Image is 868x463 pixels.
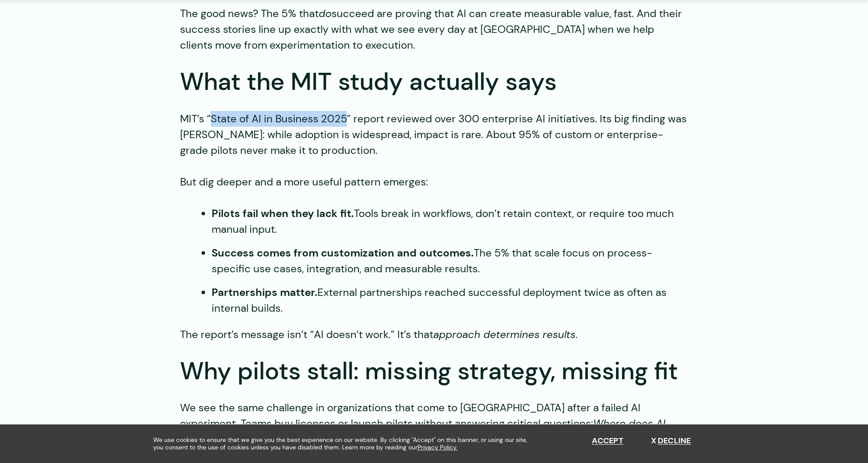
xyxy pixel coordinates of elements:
span: We use cookies to ensure that we give you the best experience on our website. By clicking "Accept... [153,436,535,451]
em: do [319,7,331,20]
li: The 5% that scale focus on process-specific use cases, integration, and measurable results. [212,245,688,277]
em: approach determines results [433,328,576,341]
li: External partnerships reached successful deployment twice as often as internal builds. [212,285,688,316]
p: The report’s message isn’t “AI doesn’t work.” It’s that . [180,327,688,342]
p: We see the same challenge in organizations that come to [GEOGRAPHIC_DATA] after a failed AI exper... [180,400,688,447]
button: Decline [651,436,691,446]
p: But dig deeper and a more useful pattern emerges: [180,174,688,190]
p: MIT’s “State of AI in Business 2025” report reviewed over 300 enterprise AI initiatives. Its big ... [180,111,688,158]
li: Tools break in workflows, don’t retain context, or require too much manual input. [212,206,688,237]
strong: Success comes from customization and outcomes. [212,246,474,260]
strong: Partnerships matter. [212,285,317,299]
p: The good news? The 5% that succeed are proving that AI can create measurable value, fast. And the... [180,6,688,53]
a: Privacy Policy. [418,444,457,451]
button: Accept [592,436,623,446]
h2: Why pilots stall: missing strategy, missing fit [180,356,688,387]
strong: Pilots fail when they lack fit. [212,207,354,220]
h2: What the MIT study actually says [180,66,688,98]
